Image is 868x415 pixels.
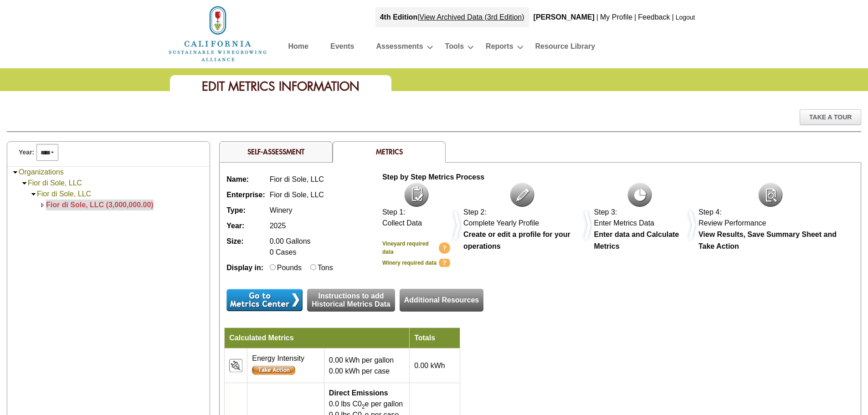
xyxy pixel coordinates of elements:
img: icon-collect-data.png [404,183,429,207]
b: View Results, Save Summary Sheet and Take Action [699,231,837,250]
a: Logout [676,14,695,21]
span: Edit Metrics Information [202,78,360,94]
a: Organizations [19,168,64,176]
td: Name: [224,172,267,187]
a: Fior di Sole, LLC [28,179,82,187]
div: Step 1: Collect Data [382,207,450,229]
a: My Profile [600,13,632,21]
td: Type: [224,203,267,218]
b: Create or edit a profile for your operations [463,231,570,250]
td: Display in: [224,260,267,276]
b: Enter data and Calculate Metrics [594,231,679,250]
img: dividers.png [450,208,463,243]
img: Collapse Fior di Sole, LLC [21,180,28,187]
img: dividers.png [685,208,699,243]
div: Step 3: Enter Metrics Data [594,207,686,229]
div: | [671,7,675,27]
td: Calculated Metrics [225,328,410,348]
span: Fior di Sole, LLC [270,191,324,199]
div: | [375,7,529,27]
span: Winery [270,206,293,214]
img: Collapse Organizations [12,169,19,176]
a: Feedback [638,13,670,21]
a: Home [168,29,268,37]
td: Energy Intensity [247,348,324,383]
b: Step by Step Metrics Process [382,173,484,181]
td: Totals [410,328,460,348]
td: Year: [224,218,267,234]
img: dividers.png [581,208,594,243]
a: Assessments [376,40,423,56]
a: Resource Library [535,40,596,56]
b: Winery required data [382,260,437,266]
sub: 2 [362,404,365,410]
div: Step 2: Complete Yearly Profile [463,207,581,229]
span: 0.00 Gallons 0 Cases [270,237,311,256]
a: Winery required data [382,259,450,267]
strong: 4th Edition [380,13,418,21]
span: 2025 [270,222,286,230]
b: Vineyard required data [382,241,429,255]
b: [PERSON_NAME] [534,13,595,21]
a: View Archived Data (3rd Edition) [420,13,524,21]
img: logo_cswa2x.png [168,5,268,63]
a: Instructions to addHistorical Metrics Data [307,289,395,312]
a: Tools [445,40,464,56]
label: Pounds [277,264,302,272]
a: Vineyard required data [382,240,450,256]
img: Collapse Fior di Sole, LLC [30,191,37,198]
a: Additional Resources [400,289,483,312]
span: 0.00 kWh per gallon 0.00 kWh per case [329,356,394,375]
div: | [596,7,599,27]
img: icon-metrics.png [627,183,652,207]
span: 0.00 kWh [414,362,445,369]
td: Size: [224,234,267,260]
label: Tons [318,264,333,272]
b: Direct Emissions [329,389,388,397]
input: Submit [226,289,303,311]
a: Fior di Sole, LLC [37,190,91,198]
a: Self-Assessment [247,147,304,156]
span: Metrics [376,147,403,156]
div: Take A Tour [800,109,861,125]
a: Events [330,40,354,56]
a: Home [288,40,308,56]
input: Submit [252,366,295,375]
span: Year: [19,148,34,157]
img: icon_resources_energy-2.png [229,359,242,372]
div: Step 4: Review Performance [699,207,842,229]
a: Fior di Sole, LLC (3,000,000.00) [46,201,154,209]
div: | [633,7,637,27]
img: icon-complete-profile.png [510,183,534,207]
a: Reports [486,40,513,56]
span: Fior di Sole, LLC [270,175,324,183]
td: Enterprise: [224,187,267,203]
img: icon-review.png [758,183,783,207]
